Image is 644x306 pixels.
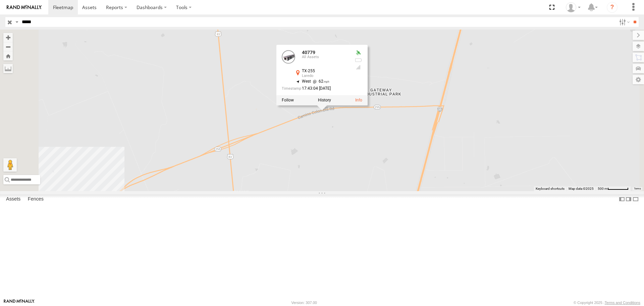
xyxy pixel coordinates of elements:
span: 500 m [598,187,607,190]
label: Dock Summary Table to the Left [619,194,625,204]
a: View Asset Details [282,50,295,64]
label: Realtime tracking of Asset [282,98,294,102]
button: Drag Pegman onto the map to open Street View [3,158,17,172]
label: Dock Summary Table to the Right [625,194,632,204]
label: Assets [3,195,24,204]
label: Search Filter Options [616,17,631,27]
div: Caseta Laredo TX [563,2,583,12]
div: No battery health information received from this device. [354,57,362,63]
label: Hide Summary Table [632,194,639,204]
button: Map Scale: 500 m per 59 pixels [596,186,631,191]
label: Measure [3,64,13,73]
button: Keyboard shortcuts [536,186,565,191]
label: View Asset History [318,98,331,102]
div: Date/time of location update [282,87,349,91]
img: rand-logo.svg [7,5,42,10]
a: Terms and Conditions [605,301,640,305]
span: West [302,79,311,84]
div: Laredo [302,74,349,78]
div: Valid GPS Fix [354,50,362,56]
i: ? [607,2,618,13]
span: 62 [311,79,329,84]
span: Map data ©2025 [569,187,594,190]
div: All Assets [302,55,349,59]
label: Search Query [14,17,19,27]
div: © Copyright 2025 - [574,301,640,305]
div: TX-255 [302,69,349,74]
button: Zoom out [3,42,13,51]
label: Map Settings [633,75,644,84]
a: Terms (opens in new tab) [634,187,641,190]
label: Fences [24,195,47,204]
a: View Asset Details [355,98,362,102]
a: Visit our Website [4,299,35,306]
div: Version: 307.00 [291,301,317,305]
a: 40779 [302,50,315,55]
div: Last Event GSM Signal Strength [354,65,362,70]
button: Zoom in [3,33,13,42]
button: Zoom Home [3,51,13,60]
